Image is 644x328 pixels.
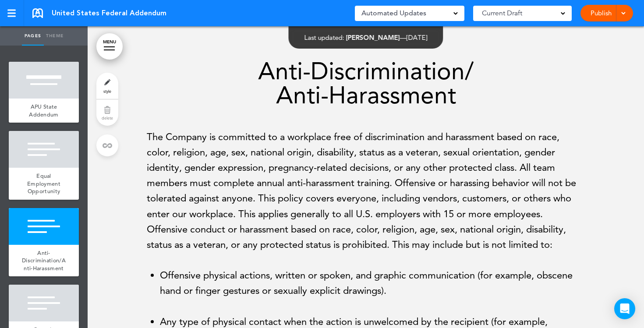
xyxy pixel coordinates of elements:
a: Pages [22,26,44,46]
a: Anti-Discrimination/Anti-Harassment [9,245,79,277]
a: MENU [96,33,123,60]
span: Current Draft [482,7,522,19]
p: The Company is committed to a workplace free of discrimination and harassment based on race, colo... [147,129,585,253]
span: Last updated: [304,33,344,42]
a: Theme [44,26,66,46]
li: Offensive physical actions, written or spoken, and graphic communication (for example, obscene ha... [160,268,585,298]
a: Publish [587,5,615,21]
span: Automated Updates [361,7,426,19]
span: United States Federal Addendum [52,8,166,18]
span: Anti-Discrimination/Anti-Harassment [22,249,66,272]
div: Open Intercom Messenger [614,298,635,319]
span: style [103,88,111,94]
span: APU State Addendum [29,103,58,118]
span: Equal Employment Opportunity [27,172,60,195]
div: — [304,34,428,41]
span: [PERSON_NAME] [346,33,400,42]
a: style [96,73,118,99]
a: Equal Employment Opportunity [9,168,79,200]
a: APU State Addendum [9,99,79,123]
h1: Anti-Discrimination/ Anti-Harassment [147,59,585,107]
span: [DATE] [407,33,428,42]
